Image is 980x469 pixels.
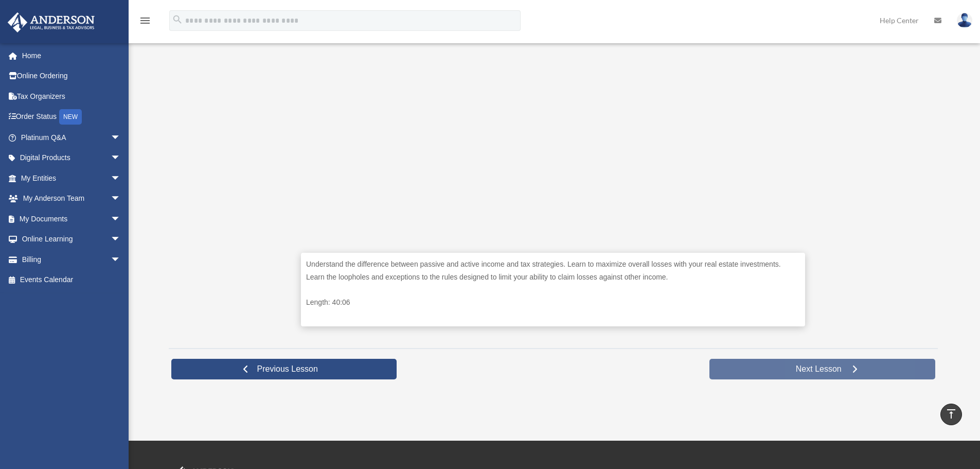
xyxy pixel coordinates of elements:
a: My Anderson Teamarrow_drop_down [7,188,136,209]
span: Next Lesson [788,364,850,374]
span: arrow_drop_down [111,188,131,210]
span: arrow_drop_down [111,168,131,189]
a: Previous Lesson [171,359,397,379]
span: arrow_drop_down [111,209,131,230]
a: Tax Organizers [7,86,136,107]
span: arrow_drop_down [111,249,131,270]
span: arrow_drop_down [111,229,131,250]
div: NEW [59,109,82,125]
i: vertical_align_top [945,408,957,420]
span: arrow_drop_down [111,127,131,148]
span: arrow_drop_down [111,148,131,169]
a: Next Lesson [709,359,935,379]
a: My Entitiesarrow_drop_down [7,168,136,188]
span: Previous Lesson [249,364,326,374]
a: Home [7,45,136,66]
a: My Documentsarrow_drop_down [7,209,136,229]
a: Events Calendar [7,270,136,290]
a: Online Learningarrow_drop_down [7,229,136,250]
a: Billingarrow_drop_down [7,249,136,270]
a: menu [139,18,151,27]
a: vertical_align_top [940,404,962,425]
i: menu [139,14,151,27]
img: User Pic [957,13,972,28]
a: Online Ordering [7,66,136,86]
img: Anderson Advisors Platinum Portal [5,12,98,32]
a: Order StatusNEW [7,107,136,128]
p: Understand the difference between passive and active income and tax strategies. Learn to maximize... [306,258,800,283]
a: Platinum Q&Aarrow_drop_down [7,127,136,148]
i: search [172,14,183,25]
p: Length: 40:06 [306,296,800,309]
a: Digital Productsarrow_drop_down [7,148,136,168]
